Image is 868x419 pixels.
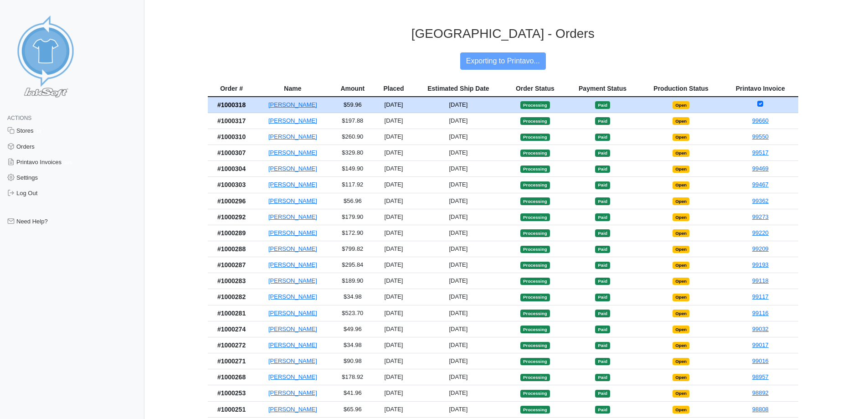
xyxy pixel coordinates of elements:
span: Open [673,166,690,173]
span: Open [673,213,690,221]
td: $329.80 [330,145,375,161]
a: [PERSON_NAME] [268,133,317,140]
span: Open [673,229,690,237]
td: [DATE] [412,145,504,161]
th: #1000296 [208,193,256,209]
span: Paid [595,246,610,253]
th: #1000287 [208,257,256,273]
span: Open [673,358,690,366]
a: [PERSON_NAME] [268,149,317,156]
td: [DATE] [412,241,504,257]
a: [PERSON_NAME] [268,245,317,252]
td: [DATE] [412,369,504,385]
a: [PERSON_NAME] [268,117,317,124]
a: [PERSON_NAME] [268,181,317,188]
td: [DATE] [412,305,504,321]
td: [DATE] [412,385,504,401]
span: Processing [520,117,550,125]
th: Payment Status [566,81,640,97]
td: [DATE] [375,161,412,177]
span: Processing [520,262,550,269]
th: #1000283 [208,273,256,289]
a: 99467 [752,181,769,188]
span: Open [673,374,690,382]
th: Printavo Invoice [723,81,798,97]
td: [DATE] [375,129,412,145]
th: #1000281 [208,305,256,321]
a: 98957 [752,373,769,380]
td: [DATE] [375,241,412,257]
a: 99032 [752,326,769,332]
span: Processing [520,246,550,253]
span: Paid [595,213,610,221]
th: #1000288 [208,241,256,257]
span: Paid [595,390,610,398]
span: Paid [595,374,610,382]
th: #1000251 [208,401,256,417]
th: Order # [208,81,256,97]
td: $189.90 [330,273,375,289]
th: #1000271 [208,353,256,369]
a: 99117 [752,293,769,300]
a: [PERSON_NAME] [268,406,317,413]
td: [DATE] [412,337,504,353]
span: Paid [595,150,610,157]
td: [DATE] [375,113,412,129]
span: Open [673,278,690,285]
a: 99118 [752,277,769,284]
td: [DATE] [375,257,412,273]
td: [DATE] [375,385,412,401]
span: Processing [520,358,550,366]
span: Processing [520,342,550,350]
td: $34.98 [330,289,375,305]
span: Processing [520,326,550,333]
a: [PERSON_NAME] [268,277,317,284]
td: [DATE] [375,145,412,161]
a: [PERSON_NAME] [268,197,317,204]
input: Checkbox for selecting orders for invoice [757,101,763,107]
td: [DATE] [412,193,504,209]
td: [DATE] [375,209,412,225]
a: 99220 [752,229,769,236]
td: [DATE] [412,289,504,305]
span: Processing [520,101,550,109]
td: $34.98 [330,337,375,353]
a: 99116 [752,310,769,316]
span: Open [673,406,690,414]
td: [DATE] [375,177,412,193]
span: Processing [520,374,550,382]
span: Open [673,181,690,189]
td: $197.88 [330,113,375,129]
span: Open [673,150,690,157]
span: Open [673,134,690,141]
a: 99273 [752,213,769,220]
a: [PERSON_NAME] [268,373,317,380]
th: Amount [330,81,375,97]
td: [DATE] [412,209,504,225]
span: Processing [520,390,550,398]
td: [DATE] [412,97,504,113]
span: Processing [520,166,550,173]
span: Paid [595,101,610,109]
td: [DATE] [412,177,504,193]
span: 305 [62,159,75,166]
a: [PERSON_NAME] [268,165,317,172]
th: #1000304 [208,161,256,177]
th: #1000282 [208,289,256,305]
span: Processing [520,150,550,157]
td: [DATE] [412,113,504,129]
a: [PERSON_NAME] [268,357,317,364]
td: $90.98 [330,353,375,369]
span: Open [673,310,690,317]
a: [PERSON_NAME] [268,341,317,348]
th: #1000307 [208,145,256,161]
th: #1000303 [208,177,256,193]
span: Paid [595,278,610,285]
th: Placed [375,81,412,97]
td: $49.96 [330,321,375,337]
span: Paid [595,310,610,317]
td: [DATE] [375,321,412,337]
td: [DATE] [375,289,412,305]
th: Estimated Ship Date [412,81,504,97]
a: [PERSON_NAME] [268,389,317,396]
